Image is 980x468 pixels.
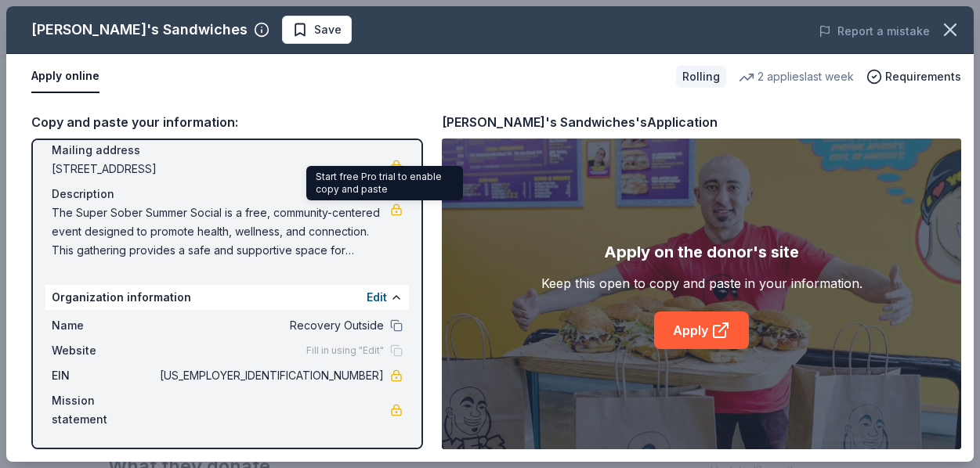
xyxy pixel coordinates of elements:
span: [US_EMPLOYER_IDENTIFICATION_NUMBER] [157,366,384,385]
div: [PERSON_NAME]'s Sandwiches's Application [442,112,718,132]
span: Fill in using "Edit" [306,344,384,357]
span: Website [52,341,157,360]
button: Apply online [31,60,99,93]
span: EIN [52,366,157,385]
div: 2 applies last week [739,67,854,86]
div: Organization information [45,285,409,310]
div: [PERSON_NAME]'s Sandwiches [31,17,248,42]
div: Copy and paste your information: [31,112,423,132]
div: Mailing address [52,141,403,160]
span: The Super Sober Summer Social is a free, community-centered event designed to promote health, wel... [52,203,390,260]
span: Name [52,316,157,335]
button: Edit [367,288,387,307]
button: Save [282,16,352,44]
span: Mission statement [52,391,157,429]
div: Start free Pro trial to enable copy and paste [306,166,463,200]
div: Rolling [676,66,726,88]
div: Keep this open to copy and paste in your information. [541,274,862,293]
a: Apply [654,311,749,349]
button: Requirements [866,67,961,86]
div: Description [52,185,403,203]
span: Save [314,20,342,39]
div: Apply on the donor's site [604,239,799,265]
button: Report a mistake [819,22,930,41]
span: Recovery Outside [157,316,384,335]
span: [STREET_ADDRESS] [52,160,390,178]
span: Requirements [885,67,961,86]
